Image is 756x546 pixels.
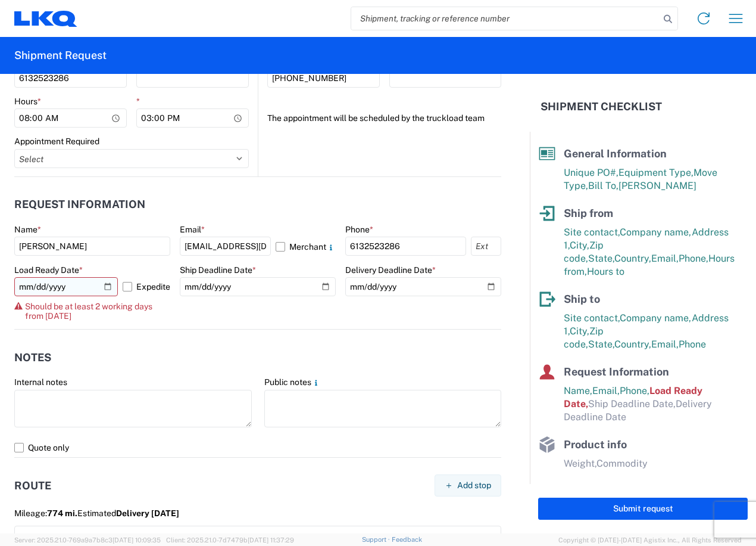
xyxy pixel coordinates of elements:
[14,96,41,107] label: Hours
[457,480,491,491] span: Add stop
[276,237,336,256] label: Merchant
[618,180,696,191] span: [PERSON_NAME]
[588,180,618,191] span: Bill To,
[264,377,321,387] label: Public notes
[564,312,620,324] span: Site contact,
[435,474,501,497] button: Add stop
[541,100,662,114] h2: Shipment Checklist
[351,7,660,30] input: Shipment, tracking or reference number
[166,536,294,544] span: Client: 2025.21.0-7d7479b
[77,508,179,518] span: Estimated
[620,227,692,238] span: Company name,
[620,385,649,396] span: Phone,
[538,498,748,520] button: Submit request
[679,253,708,264] span: Phone,
[267,108,485,128] label: The appointment will be scheduled by the truckload team
[345,265,436,275] label: Delivery Deadline Date
[570,325,589,337] span: City,
[345,224,373,235] label: Phone
[471,237,501,256] input: Ext
[14,48,107,63] h2: Shipment Request
[47,508,77,518] span: 774 mi.
[570,240,589,251] span: City,
[14,480,51,492] h2: Route
[14,438,501,457] label: Quote only
[558,535,742,545] span: Copyright © [DATE]-[DATE] Agistix Inc., All Rights Reserved
[564,458,596,469] span: Weight,
[14,536,161,544] span: Server: 2025.21.0-769a9a7b8c3
[362,536,392,543] a: Support
[14,224,41,235] label: Name
[564,438,627,451] span: Product info
[14,508,77,518] span: Mileage:
[564,147,667,160] span: General Information
[25,302,170,321] span: Should be at least 2 working days from [DATE]
[14,198,145,210] h2: Request Information
[14,352,51,364] h2: Notes
[14,265,83,275] label: Load Ready Date
[651,253,679,264] span: Email,
[679,339,706,350] span: Phone
[588,253,614,264] span: State,
[564,167,618,178] span: Unique PO#,
[564,385,592,396] span: Name,
[564,207,613,219] span: Ship from
[113,536,161,544] span: [DATE] 10:09:35
[588,398,676,409] span: Ship Deadline Date,
[14,136,99,147] label: Appointment Required
[564,293,600,305] span: Ship to
[614,253,651,264] span: Country,
[564,227,620,238] span: Site contact,
[620,312,692,324] span: Company name,
[564,365,669,378] span: Request Information
[596,458,648,469] span: Commodity
[248,536,294,544] span: [DATE] 11:37:29
[14,377,67,387] label: Internal notes
[392,536,422,543] a: Feedback
[116,508,179,518] span: Delivery [DATE]
[180,224,205,235] label: Email
[123,277,170,296] label: Expedite
[618,167,693,178] span: Equipment Type,
[614,339,651,350] span: Country,
[180,265,256,275] label: Ship Deadline Date
[588,339,614,350] span: State,
[651,339,679,350] span: Email,
[587,266,624,277] span: Hours to
[592,385,620,396] span: Email,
